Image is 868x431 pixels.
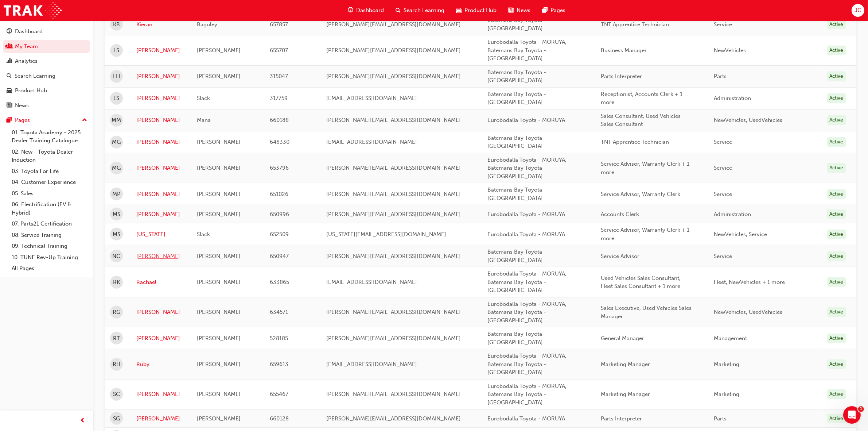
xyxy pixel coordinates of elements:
[113,230,120,239] span: MS
[456,6,462,15] span: car-icon
[464,6,497,15] span: Product Hub
[113,278,120,286] span: RK
[342,3,390,18] a: guage-iconDashboard
[487,39,567,62] span: Eurobodalla Toyota - MORUYA, Batemans Bay Toyota - [GEOGRAPHIC_DATA]
[114,46,120,55] span: LS
[113,334,120,343] span: RT
[197,139,241,145] span: [PERSON_NAME]
[4,2,62,19] a: Trak
[502,3,536,18] a: news-iconNews
[326,191,461,197] span: [PERSON_NAME][EMAIL_ADDRESS][DOMAIN_NAME]
[858,406,864,412] span: 1
[136,210,186,219] a: [PERSON_NAME]
[326,361,417,367] span: [EMAIL_ADDRESS][DOMAIN_NAME]
[113,190,121,199] span: MP
[270,309,288,315] span: 634571
[113,20,120,29] span: KB
[827,359,846,369] div: Active
[270,335,288,342] span: 528185
[487,211,565,218] span: Eurobodalla Toyota - MORUYA
[714,73,727,80] span: Parts
[197,211,241,218] span: [PERSON_NAME]
[270,361,288,367] span: 659613
[714,279,785,285] span: Fleet, NewVehicles + 1 more
[827,230,846,239] div: Active
[714,391,739,397] span: Marketing
[550,6,565,15] span: Pages
[714,165,732,171] span: Service
[7,88,12,94] span: car-icon
[601,113,681,128] span: Sales Consultant, Used Vehicles Sales Consultant
[197,253,241,259] span: [PERSON_NAME]
[197,309,241,315] span: [PERSON_NAME]
[7,117,12,124] span: pages-icon
[270,117,289,123] span: 660188
[136,390,186,399] a: [PERSON_NAME]
[348,6,353,15] span: guage-icon
[80,416,86,426] span: prev-icon
[136,94,186,103] a: [PERSON_NAME]
[487,186,546,201] span: Batemans Bay Toyota - [GEOGRAPHIC_DATA]
[15,116,30,124] div: Pages
[9,199,90,218] a: 06. Electrification (EV & Hybrid)
[487,383,567,406] span: Eurobodalla Toyota - MORUYA, Batemans Bay Toyota - [GEOGRAPHIC_DATA]
[601,21,669,28] span: TNT Apprentice Technician
[827,72,846,81] div: Active
[542,6,548,15] span: pages-icon
[714,95,751,101] span: Administration
[136,190,186,199] a: [PERSON_NAME]
[270,191,288,197] span: 651026
[136,278,186,286] a: Rachael
[714,47,746,54] span: NewVehicles
[714,415,727,422] span: Parts
[827,209,846,219] div: Active
[326,335,461,342] span: [PERSON_NAME][EMAIL_ADDRESS][DOMAIN_NAME]
[9,252,90,263] a: 10. TUNE Rev-Up Training
[82,116,87,125] span: up-icon
[197,165,241,171] span: [PERSON_NAME]
[827,251,846,261] div: Active
[852,4,864,17] button: JC
[450,3,502,18] a: car-iconProduct Hub
[601,161,689,176] span: Service Advisor, Warranty Clerk + 1 more
[270,139,289,145] span: 648330
[136,72,186,81] a: [PERSON_NAME]
[487,91,546,106] span: Batemans Bay Toyota - [GEOGRAPHIC_DATA]
[270,279,289,285] span: 633865
[487,301,567,324] span: Eurobodalla Toyota - MORUYA, Batemans Bay Toyota - [GEOGRAPHIC_DATA]
[136,230,186,239] a: [US_STATE]
[9,218,90,230] a: 07. Parts21 Certification
[113,308,120,316] span: RG
[7,58,12,65] span: chart-icon
[827,307,846,317] div: Active
[326,95,417,101] span: [EMAIL_ADDRESS][DOMAIN_NAME]
[601,275,681,290] span: Used Vehicles Sales Consultant, Fleet Sales Consultant + 1 more
[136,252,186,261] a: [PERSON_NAME]
[9,166,90,177] a: 03. Toyota For Life
[326,139,417,145] span: [EMAIL_ADDRESS][DOMAIN_NAME]
[601,415,642,422] span: Parts Interpreter
[9,188,90,199] a: 05. Sales
[714,253,732,259] span: Service
[15,27,43,36] div: Dashboard
[136,308,186,316] a: [PERSON_NAME]
[197,47,241,54] span: [PERSON_NAME]
[601,91,682,106] span: Receptionist, Accounts Clerk + 1 more
[197,73,241,80] span: [PERSON_NAME]
[326,165,461,171] span: [PERSON_NAME][EMAIL_ADDRESS][DOMAIN_NAME]
[7,43,12,50] span: people-icon
[7,103,12,109] span: news-icon
[487,353,567,376] span: Eurobodalla Toyota - MORUYA, Batemans Bay Toyota - [GEOGRAPHIC_DATA]
[9,263,90,274] a: All Pages
[136,116,186,124] a: [PERSON_NAME]
[714,21,732,28] span: Service
[390,3,450,18] a: search-iconSearch Learning
[601,139,669,145] span: TNT Apprentice Technician
[326,231,446,238] span: [US_STATE][EMAIL_ADDRESS][DOMAIN_NAME]
[827,115,846,125] div: Active
[714,361,739,367] span: Marketing
[7,28,12,35] span: guage-icon
[197,415,241,422] span: [PERSON_NAME]
[601,227,689,242] span: Service Advisor, Warranty Clerk + 1 more
[487,231,565,238] span: Eurobodalla Toyota - MORUYA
